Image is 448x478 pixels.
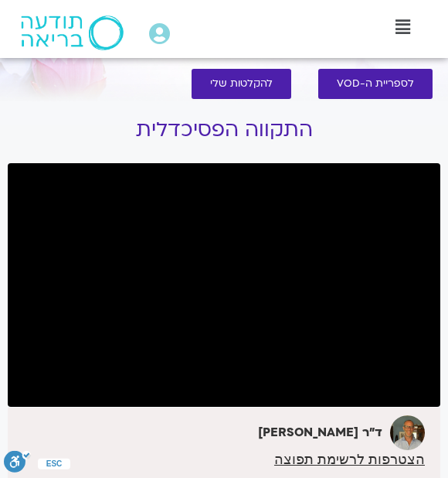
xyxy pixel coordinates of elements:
a: הצטרפות לרשימת תפוצה [274,452,425,466]
a: לספריית ה-VOD [318,69,433,99]
span: לספריית ה-VOD [337,78,414,90]
img: ד"ר עודד ארבל [390,415,425,450]
img: תודעה בריאה [21,15,124,50]
a: להקלטות שלי [192,69,291,99]
span: להקלטות שלי [210,78,273,90]
strong: ד"ר [PERSON_NAME] [258,424,382,441]
h1: התקווה הפסיכדלית [8,118,440,142]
